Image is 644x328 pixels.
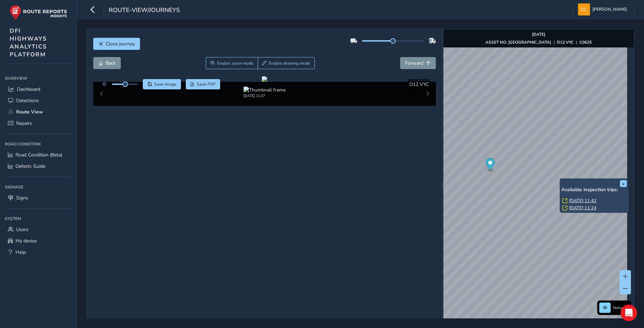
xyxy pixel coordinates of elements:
[10,5,67,20] img: rr logo
[579,40,592,45] strong: C0625
[620,180,627,187] button: x
[15,238,36,244] span: My device
[15,163,45,170] span: Defects Guide
[154,81,176,87] span: Save image
[106,60,116,66] span: Back
[557,40,573,45] strong: D12 VYC
[16,97,39,104] span: Detections
[621,305,637,321] div: Open Intercom Messenger
[5,149,72,161] a: Road Condition (Beta)
[143,79,181,89] button: Save
[93,57,121,69] button: Back
[561,187,627,193] h6: Available inspection trips:
[569,198,597,204] a: [DATE] 11:42
[109,6,180,15] span: route-view/journeys
[5,84,72,95] a: Dashboard
[5,73,72,84] div: Overview
[405,60,423,66] span: Forward
[197,81,216,87] span: Save PDF
[16,120,32,127] span: Repairs
[5,161,72,172] a: Defects Guide
[5,106,72,118] a: Route View
[409,81,429,88] span: D12 VYC
[400,57,436,69] button: Forward
[532,32,545,37] strong: [DATE]
[613,305,629,310] span: Network
[485,40,551,45] strong: ASSET NO. [GEOGRAPHIC_DATA]
[16,195,28,201] span: Signs
[578,3,629,15] button: [PERSON_NAME]
[5,235,72,247] a: My device
[5,95,72,106] a: Detections
[244,93,286,98] div: [DATE] 11:27
[106,41,135,47] span: Close journey
[5,247,72,258] a: Help
[578,3,590,15] img: diamond-layout
[5,214,72,224] div: System
[186,79,221,89] button: PDF
[592,3,627,15] span: [PERSON_NAME]
[485,40,592,45] div: | |
[217,61,254,66] span: Enable zoom mode
[16,109,43,115] span: Route View
[5,182,72,192] div: Signage
[5,192,72,204] a: Signs
[206,57,258,69] button: Zoom
[15,249,26,255] span: Help
[258,57,315,69] button: Draw
[269,61,310,66] span: Enable drawing mode
[485,158,495,172] div: Map marker
[5,139,72,149] div: Road Condition
[17,86,40,92] span: Dashboard
[93,38,140,50] button: Close journey
[5,224,72,235] a: Users
[10,27,47,58] span: DFI HIGHWAYS ANALYTICS PLATFORM
[244,87,286,93] img: Thumbnail frame
[569,205,597,211] a: [DATE] 11:24
[16,226,29,233] span: Users
[5,118,72,129] a: Repairs
[15,152,62,158] span: Road Condition (Beta)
